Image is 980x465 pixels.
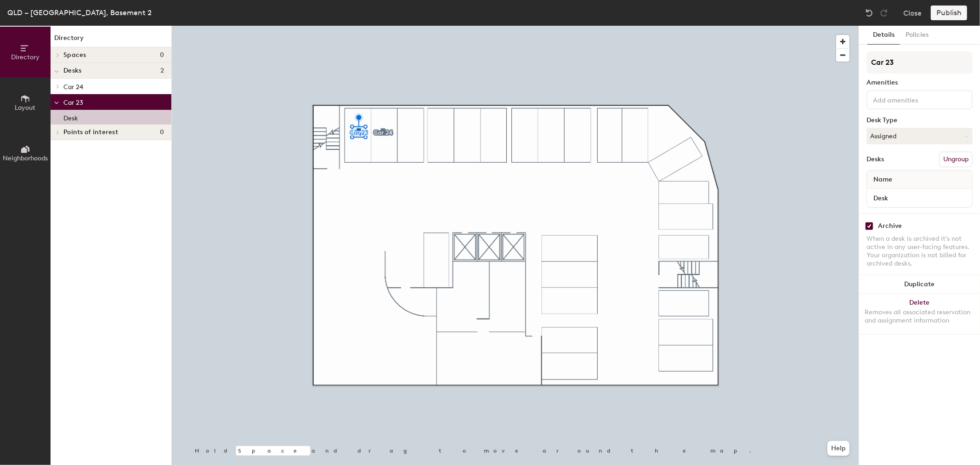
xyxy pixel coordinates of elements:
[865,308,974,325] div: Removes all associated reservation and assignment information
[827,441,850,456] button: Help
[865,8,874,17] img: Undo
[878,222,902,230] div: Archive
[903,6,922,20] button: Close
[900,26,934,45] button: Policies
[160,67,164,74] span: 2
[867,79,973,86] div: Amenities
[3,154,48,162] span: Neighborhoods
[869,192,970,204] input: Unnamed desk
[15,104,36,112] span: Layout
[879,8,889,17] img: Redo
[63,51,86,59] span: Spaces
[63,129,118,136] span: Points of interest
[63,83,83,91] span: Car 24
[160,51,164,59] span: 0
[11,53,40,61] span: Directory
[63,112,78,122] p: Desk
[867,156,884,163] div: Desks
[867,117,973,124] div: Desk Type
[63,99,83,107] span: Car 23
[859,294,980,334] button: DeleteRemoves all associated reservation and assignment information
[871,94,954,105] input: Add amenities
[867,128,973,144] button: Assigned
[867,235,973,268] div: When a desk is archived it's not active in any user-facing features. Your organization is not bil...
[160,129,164,136] span: 0
[51,33,171,47] h1: Directory
[63,67,81,74] span: Desks
[869,171,897,188] span: Name
[867,26,900,45] button: Details
[7,7,152,18] div: QLD – [GEOGRAPHIC_DATA], Basement 2
[939,152,973,167] button: Ungroup
[859,275,980,294] button: Duplicate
